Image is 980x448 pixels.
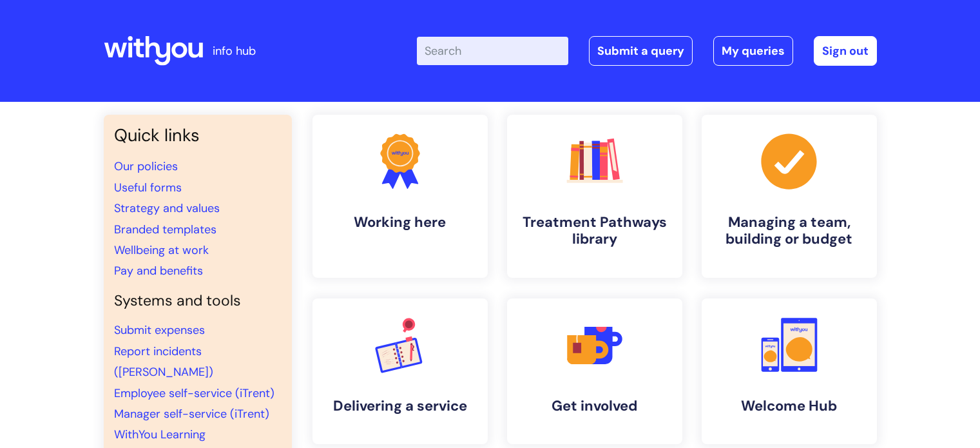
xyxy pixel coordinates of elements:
a: Submit expenses [114,322,205,338]
h4: Welcome Hub [712,398,867,414]
a: Manager self-service (iTrent) [114,406,269,422]
a: Managing a team, building or budget [702,115,877,278]
a: Our policies [114,159,178,174]
a: Sign out [814,36,877,66]
h4: Managing a team, building or budget [712,214,867,248]
input: Search [417,37,568,65]
a: Working here [312,115,488,278]
a: Treatment Pathways library [507,115,682,278]
h4: Working here [323,214,477,231]
a: WithYou Learning [114,427,206,442]
h4: Delivering a service [323,398,477,414]
a: Branded templates [114,222,216,237]
div: | - [417,36,877,66]
a: Welcome Hub [702,298,877,444]
h3: Quick links [114,125,282,146]
p: info hub [213,41,256,61]
a: Strategy and values [114,200,220,216]
h4: Treatment Pathways library [517,214,672,248]
a: Delivering a service [312,298,488,444]
a: Employee self-service (iTrent) [114,385,274,401]
a: Wellbeing at work [114,242,209,258]
a: Report incidents ([PERSON_NAME]) [114,344,213,380]
h4: Systems and tools [114,292,282,310]
h4: Get involved [517,398,672,414]
a: Useful forms [114,180,182,195]
a: My queries [713,36,793,66]
a: Pay and benefits [114,263,203,278]
a: Submit a query [589,36,693,66]
a: Get involved [507,298,682,444]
